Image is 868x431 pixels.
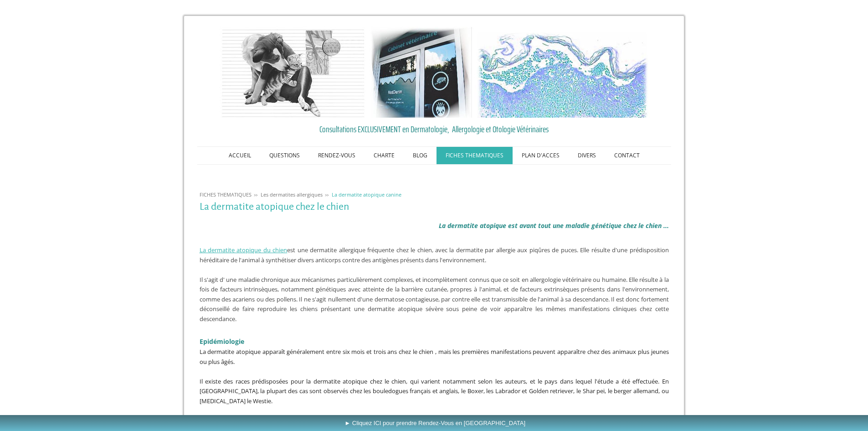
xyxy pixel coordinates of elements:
a: Consultations EXCLUSIVEMENT en Dermatologie, Allergologie et Otologie Vétérinaires [200,122,669,136]
h1: La dermatite atopique chez le chien [200,201,669,213]
a: CHARTE [365,147,404,164]
a: La dermatite atopique du chien [200,246,288,254]
a: ACCUEIL [220,147,260,164]
a: La dermatite atopique canine [329,191,404,198]
span: La dermatite atopique apparaît généralement entre six mois et trois ans chez le chien , mais les ... [200,348,669,366]
span: est une dermatite allergique fréquente chez le chien, avec la dermatite par allergie aux piqûres ... [200,246,669,264]
span: Epidémiologie [200,337,244,346]
a: DIVERS [569,147,605,164]
a: Les dermatites allergiques [258,191,325,198]
strong: La dermatite atopique est avant tout une maladie génétique chez le chien ... [439,221,669,230]
a: QUESTIONS [260,147,309,164]
span: Il s'agit d' une maladie chronique aux mécanismes particulièrement complexes, et incomplètement c... [200,275,669,323]
a: CONTACT [605,147,649,164]
span: La dermatite atopique canine [332,191,401,198]
span: ► Cliquez ICI pour prendre Rendez-Vous en [GEOGRAPHIC_DATA] [344,420,525,426]
span: Les dermatites allergiques [261,191,323,198]
span: FICHES THEMATIQUES [200,191,252,198]
a: BLOG [404,147,437,164]
a: PLAN D'ACCES [513,147,569,164]
a: RENDEZ-VOUS [309,147,365,164]
span: Il existe des races prédisposées pour la dermatite atopique chez le chien, qui varient notamment ... [200,377,669,405]
a: FICHES THEMATIQUES [197,191,254,198]
a: FICHES THEMATIQUES [437,147,513,164]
